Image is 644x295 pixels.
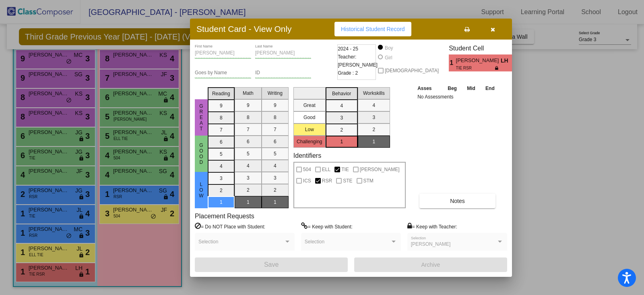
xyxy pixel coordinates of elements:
[462,84,480,93] th: Mid
[449,58,456,68] span: 1
[415,93,500,101] td: No Assessments
[411,241,451,247] span: [PERSON_NAME]
[303,176,311,186] span: ICS
[449,44,519,52] h3: Student Cell
[421,262,440,268] span: Archive
[442,84,462,93] th: Beg
[354,257,507,272] button: Archive
[195,257,348,272] button: Save
[363,176,374,186] span: STM
[501,56,512,65] span: LH
[407,222,457,230] label: = Keep with Teacher:
[338,53,378,69] span: Teacher: [PERSON_NAME]
[456,65,495,71] span: TIE RSR
[343,176,352,186] span: STE
[293,152,321,159] label: Identifiers
[360,165,400,174] span: [PERSON_NAME]
[341,165,349,174] span: TIE
[334,22,411,36] button: Historical Student Record
[198,142,205,165] span: Good
[415,84,442,93] th: Asses
[195,222,265,230] label: = Do NOT Place with Student:
[322,165,330,174] span: ELL
[384,44,393,52] div: Boy
[301,222,353,230] label: = Keep with Student:
[341,26,405,32] span: Historical Student Record
[456,56,501,65] span: [PERSON_NAME]
[450,198,465,204] span: Notes
[195,212,254,220] label: Placement Requests
[338,45,358,53] span: 2024 - 25
[512,58,519,68] span: 1
[322,176,332,186] span: RSR
[198,103,205,132] span: Great
[198,182,205,199] span: Low
[480,84,500,93] th: End
[264,261,279,268] span: Save
[385,66,439,75] span: [DEMOGRAPHIC_DATA]
[195,70,251,76] input: goes by name
[196,24,292,34] h3: Student Card - View Only
[384,54,392,61] div: Girl
[303,165,311,174] span: 504
[419,194,495,208] button: Notes
[338,69,358,77] span: Grade : 2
